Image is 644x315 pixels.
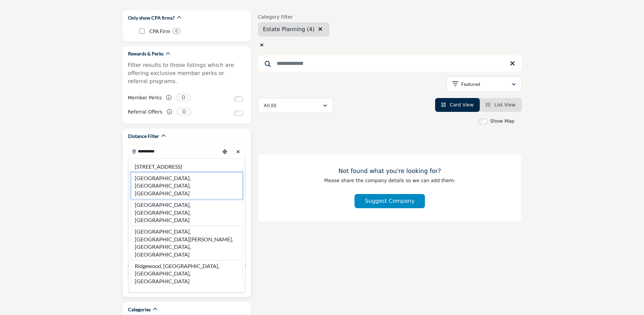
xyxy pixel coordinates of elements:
[128,15,175,21] h2: Only show CPA firms?
[149,27,170,35] p: CPA Firm: CPA Firm
[128,270,136,277] span: N/A
[131,172,242,199] li: [GEOGRAPHIC_DATA], [GEOGRAPHIC_DATA], [GEOGRAPHIC_DATA]
[258,55,522,72] input: Search Keyword
[234,111,243,116] input: Switch to Referral Offers
[355,194,425,208] button: Suggest Company
[494,102,515,107] span: List View
[234,96,243,102] input: Switch to Member Perks
[461,81,480,88] p: Featured
[450,102,473,107] span: Card View
[128,106,163,118] label: Referral Offers
[128,145,220,158] input: Search Location
[128,306,151,313] h2: Categories
[173,28,180,34] div: 0 Results For CPA Firm
[131,161,242,172] li: [STREET_ADDRESS]
[220,145,230,159] div: Choose your current location
[128,133,159,140] h2: Distance Filter
[263,26,315,32] span: Estate Planning (4)
[435,98,480,112] li: Card View
[272,168,508,175] h3: Not found what you're looking for?
[365,198,414,204] span: Suggest Company
[324,178,455,183] span: Please share the company details so we can add them:
[139,28,145,34] input: CPA Firm checkbox
[490,118,515,125] label: Show Map
[175,29,178,33] b: 0
[128,92,162,104] label: Member Perks
[131,226,242,260] li: [GEOGRAPHIC_DATA], [GEOGRAPHIC_DATA][PERSON_NAME], [GEOGRAPHIC_DATA], [GEOGRAPHIC_DATA]
[131,260,242,285] li: Ridgewood, [GEOGRAPHIC_DATA], [GEOGRAPHIC_DATA], [GEOGRAPHIC_DATA]
[233,145,243,159] div: Clear search location
[441,102,474,107] a: View Card
[128,61,245,86] p: Filter results to those listings which are offering exclusive member perks or referral programs.
[128,159,245,293] div: Search Location
[486,102,516,107] a: View List
[128,236,245,243] div: Search within:
[128,287,245,294] a: Collapse ▲
[258,14,330,20] h6: Category Filter
[131,199,242,226] li: [GEOGRAPHIC_DATA], [GEOGRAPHIC_DATA], [GEOGRAPHIC_DATA]
[264,102,276,109] p: All (0)
[176,93,191,102] span: 0
[260,43,264,47] i: Clear search location
[128,50,164,57] h2: Rewards & Perks
[447,77,522,92] button: Featured
[480,98,522,112] li: List View
[176,107,192,116] span: 0
[258,98,333,113] button: All (0)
